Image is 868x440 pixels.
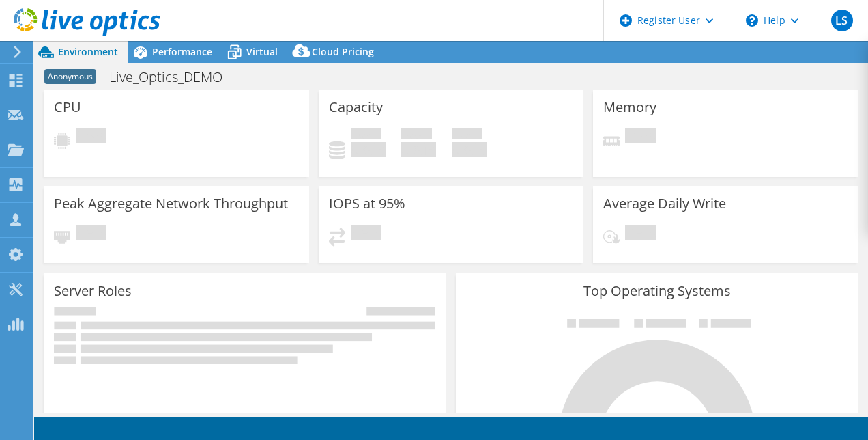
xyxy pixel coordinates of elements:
[351,142,386,157] h4: 0 GiB
[603,196,726,211] h3: Average Daily Write
[746,14,758,27] svg: \n
[452,128,482,142] span: Total
[351,225,381,243] span: Pending
[831,10,853,31] span: LS
[54,284,132,299] h3: Server Roles
[329,100,383,115] h3: Capacity
[466,284,848,299] h3: Top Operating Systems
[54,100,81,115] h3: CPU
[58,45,118,58] span: Environment
[401,142,436,157] h4: 0 GiB
[452,142,487,157] h4: 0 GiB
[103,70,244,85] h1: Live_Optics_DEMO
[44,69,96,84] span: Anonymous
[54,196,288,211] h3: Peak Aggregate Network Throughput
[625,225,656,243] span: Pending
[312,45,374,58] span: Cloud Pricing
[76,128,106,147] span: Pending
[246,45,278,58] span: Virtual
[625,128,656,147] span: Pending
[329,196,405,211] h3: IOPS at 95%
[603,100,656,115] h3: Memory
[351,128,381,142] span: Used
[152,45,212,58] span: Performance
[401,128,432,142] span: Free
[76,225,106,243] span: Pending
